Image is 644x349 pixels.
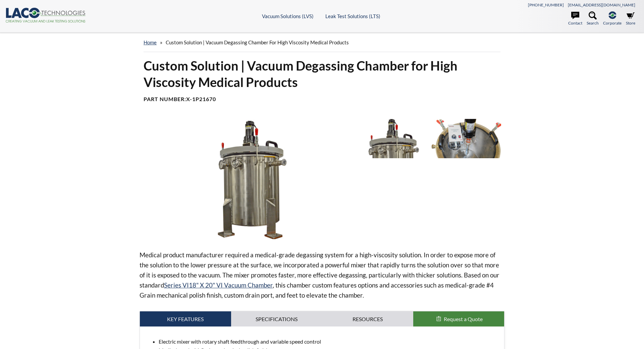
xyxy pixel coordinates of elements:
img: Close up of Vacuum Degassing Chamber for High Viscosity Medical Products [359,119,428,158]
a: Resources [322,311,413,327]
a: Key Features [140,311,231,327]
a: home [144,39,157,45]
a: Vacuum Solutions (LVS) [262,13,314,19]
li: Electric mixer with rotary shaft feedthrough and variable speed control [159,337,499,346]
img: Top View of Vacuum Degassing Chamber for High Viscosity Medical Products [431,119,501,158]
a: Series VI [164,281,189,289]
a: [EMAIL_ADDRESS][DOMAIN_NAME] [568,2,635,7]
img: Vacuum Degassing Chamber for High Viscosity Medical Products [140,119,353,239]
a: Specifications [231,311,322,327]
button: Request a Quote [413,311,504,327]
a: [PHONE_NUMBER] [528,2,564,7]
span: Request a Quote [444,316,483,322]
a: Leak Test Solutions (LTS) [325,13,380,19]
a: Search [587,11,599,26]
div: » [144,33,500,52]
a: 18" X 20" VI Vacuum Chamber [189,281,273,289]
a: Contact [568,11,582,26]
h4: Part Number: [144,96,500,103]
p: Medical product manufacturer required a medical-grade degassing system for a high-viscosity solut... [140,250,504,300]
a: Store [626,11,635,26]
b: X-1P21670 [186,96,216,102]
h1: Custom Solution | Vacuum Degassing Chamber for High Viscosity Medical Products [144,57,500,91]
span: Corporate [603,20,622,26]
span: Custom Solution | Vacuum Degassing Chamber for High Viscosity Medical Products [166,39,349,45]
